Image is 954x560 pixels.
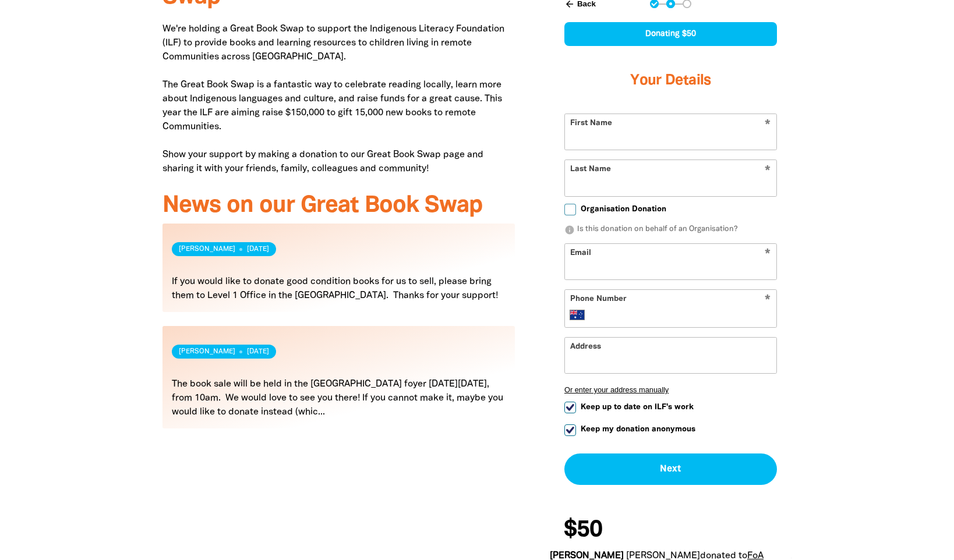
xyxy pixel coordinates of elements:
[564,453,777,485] button: Next
[564,225,575,235] i: info
[564,424,576,436] input: Keep my donation anonymous
[700,552,747,560] span: donated to
[581,402,694,413] span: Keep up to date on ILF's work
[162,193,515,219] h3: News on our Great Book Swap
[564,519,602,542] span: $50
[550,552,624,560] em: [PERSON_NAME]
[564,402,576,413] input: Keep up to date on ILF's work
[564,22,777,46] div: Donating $50
[581,204,666,215] span: Organisation Donation
[564,224,777,236] p: Is this donation on behalf of an Organisation?
[581,424,695,435] span: Keep my donation anonymous
[564,385,777,394] button: Or enter your address manually
[564,58,777,104] h3: Your Details
[564,204,576,215] input: Organisation Donation
[626,552,700,560] em: [PERSON_NAME]
[765,295,771,306] i: Required
[162,22,515,176] p: We're holding a Great Book Swap to support the Indigenous Literacy Foundation (ILF) to provide bo...
[162,224,515,442] div: Paginated content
